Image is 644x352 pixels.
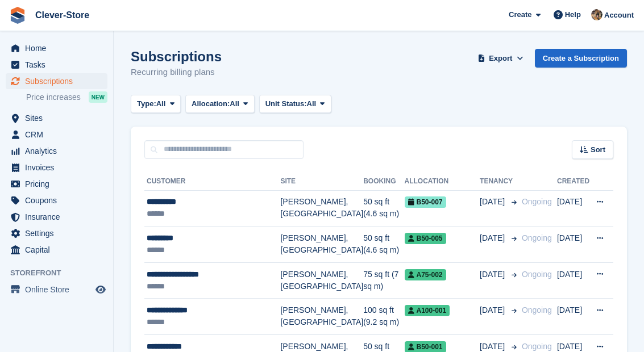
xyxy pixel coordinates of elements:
span: Account [604,10,634,21]
td: [DATE] [557,227,589,263]
span: Ongoing [522,197,552,206]
a: menu [6,40,107,56]
th: Tenancy [480,173,517,191]
th: Site [280,173,363,191]
a: Create a Subscription [535,49,627,68]
button: Unit Status: All [259,95,331,114]
span: Coupons [25,192,93,208]
span: [DATE] [480,196,507,208]
a: Price increases NEW [26,91,107,103]
a: menu [6,127,107,143]
button: Export [476,49,526,68]
a: menu [6,143,107,159]
span: Capital [25,242,93,258]
td: 50 sq ft (4.6 sq m) [363,190,404,227]
span: Online Store [25,282,93,297]
img: Andy Mackinnon [591,9,603,20]
td: [PERSON_NAME], [GEOGRAPHIC_DATA] [280,227,363,263]
td: [PERSON_NAME], [GEOGRAPHIC_DATA] [280,262,363,299]
td: [DATE] [557,190,589,227]
a: menu [6,242,107,258]
span: Pricing [25,176,93,192]
span: Create [509,9,531,20]
span: Ongoing [522,305,552,315]
a: menu [6,57,107,73]
a: Preview store [94,283,107,296]
th: Created [557,173,589,191]
td: [PERSON_NAME], [GEOGRAPHIC_DATA] [280,190,363,227]
td: 50 sq ft (4.6 sq m) [363,227,404,263]
td: 75 sq ft (7 sq m) [363,262,404,299]
span: A100-001 [405,305,450,316]
span: B50-007 [405,196,446,208]
a: menu [6,73,107,89]
span: CRM [25,127,93,143]
img: stora-icon-8386f47178a22dfd0bd8f6a31ec36ba5ce8667c1dd55bd0f319d3a0aa187defe.svg [9,7,26,24]
span: Home [25,40,93,56]
td: [PERSON_NAME], [GEOGRAPHIC_DATA] [280,299,363,335]
span: Settings [25,225,93,241]
span: Help [565,9,581,20]
td: [DATE] [557,262,589,299]
span: Ongoing [522,270,552,279]
div: NEW [89,91,107,103]
button: Type: All [131,95,181,114]
span: Export [489,53,512,64]
span: Subscriptions [25,73,93,89]
span: B50-005 [405,233,446,244]
span: [DATE] [480,304,507,316]
span: Storefront [10,267,113,279]
span: Tasks [25,57,93,73]
a: menu [6,282,107,297]
button: Allocation: All [185,95,255,114]
span: All [156,98,166,110]
a: menu [6,192,107,208]
h1: Subscriptions [131,49,222,64]
span: Sites [25,110,93,126]
a: menu [6,225,107,241]
span: Ongoing [522,233,552,242]
span: A75-002 [405,269,446,280]
span: Invoices [25,160,93,175]
span: [DATE] [480,232,507,244]
span: Unit Status: [265,98,307,110]
span: Sort [591,144,605,156]
a: menu [6,160,107,175]
a: menu [6,176,107,192]
span: All [230,98,239,110]
span: Analytics [25,143,93,159]
span: Insurance [25,209,93,225]
span: All [307,98,317,110]
th: Customer [144,173,280,191]
span: Price increases [26,92,81,103]
td: 100 sq ft (9.2 sq m) [363,299,404,335]
span: Allocation: [192,98,230,110]
span: [DATE] [480,269,507,280]
th: Allocation [405,173,480,191]
a: menu [6,110,107,126]
a: Clever-Store [31,6,94,24]
td: [DATE] [557,299,589,335]
p: Recurring billing plans [131,66,222,79]
a: menu [6,209,107,225]
span: Type: [137,98,156,110]
span: Ongoing [522,342,552,351]
th: Booking [363,173,404,191]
